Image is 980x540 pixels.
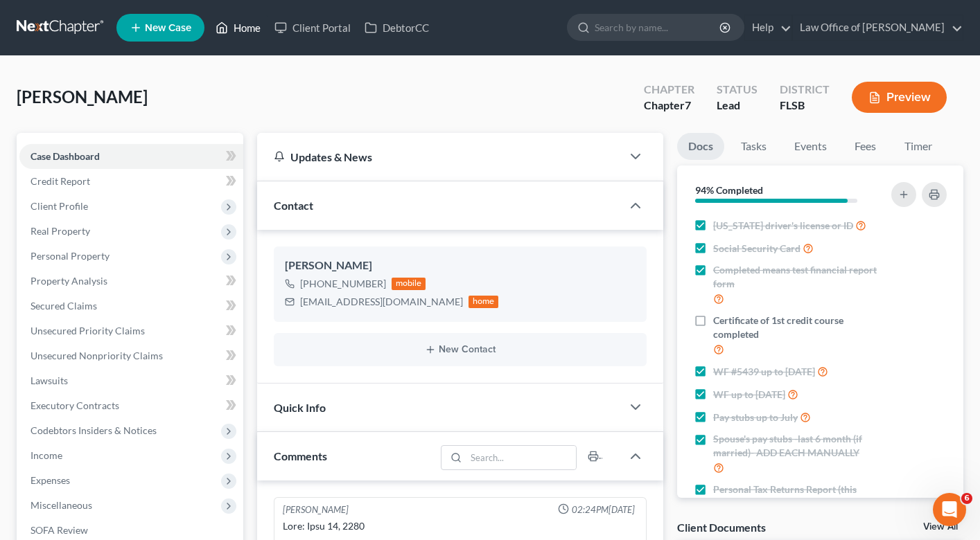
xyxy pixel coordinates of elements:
button: New Contact [285,344,636,355]
button: Upload attachment [66,434,77,445]
span: Miscellaneous [30,499,92,511]
div: [PHONE_NUMBER] [300,277,386,291]
a: Lawsuits [19,368,243,393]
p: Active 6h ago [67,17,129,31]
div: Chapter [644,82,694,98]
a: Fees [843,133,888,160]
img: Profile image for Katie [40,8,62,30]
strong: 94% Completed [695,184,763,196]
button: go back [9,6,35,32]
span: Unsecured Nonpriority Claims [30,350,163,361]
a: Home [209,15,268,40]
span: Personal Property [30,250,110,262]
span: Case Dashboard [30,150,100,162]
a: DebtorCC [358,15,436,40]
button: Preview [852,82,947,113]
a: Timer [893,133,943,160]
textarea: Message… [12,405,265,429]
button: Emoji picker [21,434,33,445]
button: Send a message… [238,429,260,451]
span: Personal Tax Returns Report (this year) [713,483,880,510]
div: [EMAIL_ADDRESS][DOMAIN_NAME] [300,295,463,309]
div: Lead [717,98,758,114]
span: Pay stubs up to July [713,411,798,424]
span: Social Security Card [713,242,800,255]
span: Codebtors Insiders & Notices [30,424,157,436]
a: Unsecured Priority Claims [19,318,243,343]
span: Certificate of 1st credit course completed [713,314,880,341]
div: [PERSON_NAME] [285,258,636,274]
span: Completed means test financial report form [713,263,880,291]
div: Client Documents [677,520,766,534]
span: Property Analysis [30,275,107,287]
a: Help [745,15,791,40]
div: Chapter [644,98,694,114]
span: Unsecured Priority Claims [30,325,145,336]
input: Search... [466,446,576,469]
button: Start recording [88,434,99,445]
div: The court has added a new Credit Counseling Field that we need to update upon filing. Please remo... [22,151,216,246]
span: Quick Info [274,401,326,414]
a: Unsecured Nonpriority Claims [19,343,243,368]
span: Executory Contracts [30,399,119,411]
span: 02:24PM[DATE] [572,503,635,516]
span: Secured Claims [30,300,97,312]
input: Search by name... [595,15,721,40]
span: SOFA Review [30,524,88,536]
div: FLSB [780,98,830,114]
div: 🚨ATTN: [GEOGRAPHIC_DATA] of [US_STATE]The court has added a new Credit Counseling Field that we n... [11,109,227,254]
div: home [469,296,499,308]
span: WF #5439 up to [DATE] [713,365,815,379]
div: Status [717,82,758,98]
span: [PERSON_NAME] [17,87,148,107]
span: New Case [145,23,191,33]
a: Client Portal [268,15,358,40]
div: [PERSON_NAME] • 19h ago [22,257,137,265]
a: View All [923,522,958,532]
div: mobile [392,278,426,290]
span: Client Profile [30,200,88,212]
div: District [780,82,830,98]
span: 6 [961,493,972,504]
span: [US_STATE] driver's license or ID [713,219,853,233]
span: Real Property [30,225,90,237]
a: Law Office of [PERSON_NAME] [793,15,963,40]
div: Close [243,6,268,30]
button: Home [217,6,243,32]
span: 7 [685,98,691,111]
a: Events [783,133,838,160]
button: Gif picker [44,434,55,445]
h1: [PERSON_NAME] [67,7,157,17]
b: 🚨ATTN: [GEOGRAPHIC_DATA] of [US_STATE] [22,118,198,143]
a: Case Dashboard [19,144,243,169]
a: Secured Claims [19,294,243,318]
span: Lawsuits [30,375,68,386]
div: Updates & News [274,150,605,164]
div: [PERSON_NAME] [283,503,349,516]
a: Docs [677,133,724,160]
a: Executory Contracts [19,393,243,418]
a: Credit Report [19,169,243,194]
span: WF up to [DATE] [713,388,785,402]
div: Katie says… [11,109,266,285]
span: Income [30,449,62,461]
span: Credit Report [30,175,90,187]
iframe: Intercom live chat [933,493,966,526]
span: Contact [274,199,313,212]
a: Tasks [730,133,778,160]
span: Expenses [30,474,70,486]
span: Spouse's pay stubs -last 6 month (if married)- ADD EACH MANUALLY [713,432,880,460]
span: Comments [274,449,327,462]
a: Property Analysis [19,269,243,294]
